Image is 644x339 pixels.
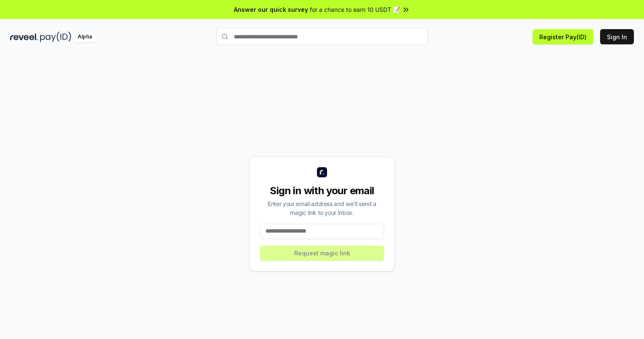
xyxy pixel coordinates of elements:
span: Answer our quick survey [234,5,308,14]
img: logo_small [317,167,327,177]
div: Alpha [73,32,97,42]
div: Sign in with your email [260,184,384,198]
span: for a chance to earn 10 USDT 📝 [310,5,400,14]
img: pay_id [40,32,71,42]
img: reveel_dark [10,32,38,42]
button: Sign In [600,29,634,44]
div: Enter your email address and we’ll send a magic link to your inbox. [260,199,384,217]
button: Register Pay(ID) [533,29,593,44]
